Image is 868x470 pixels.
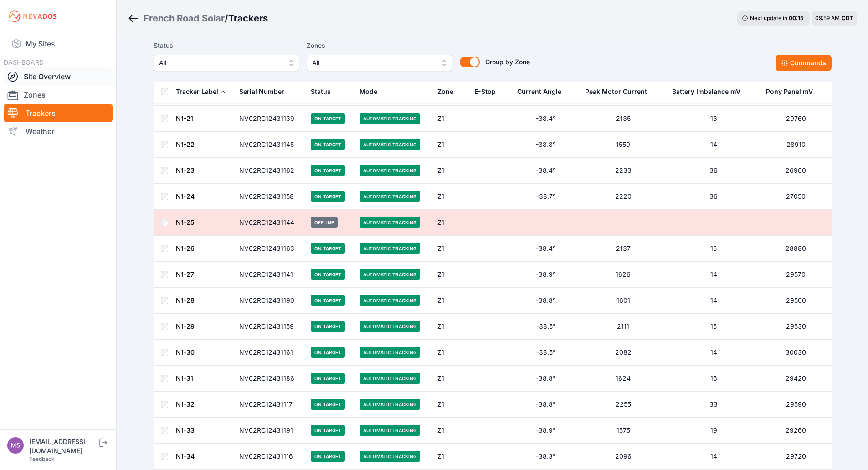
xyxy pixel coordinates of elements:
a: N1-28 [176,296,195,304]
td: -38.4° [512,158,580,184]
td: 29500 [760,288,831,314]
td: 19 [667,418,760,444]
td: -38.4° [512,236,580,262]
td: Z1 [432,210,469,236]
td: 14 [667,340,760,366]
td: 2111 [580,314,667,340]
a: N1-21 [176,114,193,122]
td: 36 [667,158,760,184]
td: 14 [667,288,760,314]
td: 28880 [760,236,831,262]
a: N1-31 [176,374,193,382]
button: Battery Imbalance mV [672,81,748,103]
span: On Target [311,451,345,462]
span: Offline [311,217,338,228]
span: Automatic Tracking [360,217,420,228]
span: Automatic Tracking [360,269,420,280]
td: NV02RC12431161 [234,340,305,366]
td: NV02RC12431158 [234,184,305,210]
span: On Target [311,243,345,254]
td: -38.9° [512,418,580,444]
span: Automatic Tracking [360,113,420,124]
td: Z1 [432,236,469,262]
a: My Sites [4,33,113,55]
td: NV02RC12431191 [234,418,305,444]
td: NV02RC12431116 [234,444,305,470]
div: Tracker Label [176,87,218,96]
a: Trackers [4,104,113,122]
td: 2255 [580,392,667,418]
a: Site Overview [4,67,113,86]
div: [EMAIL_ADDRESS][DOMAIN_NAME] [29,437,98,455]
span: All [312,57,434,68]
td: Z1 [432,340,469,366]
h3: Trackers [228,12,268,25]
td: -38.5° [512,314,580,340]
a: French Road Solar [144,12,225,25]
span: On Target [311,269,345,280]
td: 33 [667,392,760,418]
a: Zones [4,86,113,104]
td: NV02RC12431186 [234,366,305,392]
div: E-Stop [474,87,496,96]
div: 00 : 15 [789,15,805,22]
td: Z1 [432,288,469,314]
td: -38.8° [512,392,580,418]
div: Zone [437,87,453,96]
td: NV02RC12431190 [234,288,305,314]
td: 36 [667,184,760,210]
span: Automatic Tracking [360,321,420,332]
div: Pony Panel mV [766,87,813,96]
button: Mode [360,81,385,103]
td: Z1 [432,106,469,132]
td: NV02RC12431139 [234,106,305,132]
td: -38.4° [512,106,580,132]
td: 29590 [760,392,831,418]
a: N1-30 [176,348,195,356]
td: 1601 [580,288,667,314]
td: NV02RC12431144 [234,210,305,236]
td: -38.8° [512,366,580,392]
td: NV02RC12431163 [234,236,305,262]
span: Automatic Tracking [360,347,420,358]
button: Pony Panel mV [766,81,820,103]
span: Automatic Tracking [360,139,420,150]
span: On Target [311,165,345,176]
span: Automatic Tracking [360,165,420,176]
td: Z1 [432,132,469,158]
td: 1626 [580,262,667,288]
button: Peak Motor Current [585,81,654,103]
a: N1-27 [176,270,194,278]
td: NV02RC12431141 [234,262,305,288]
button: Status [311,81,338,103]
td: -38.8° [512,132,580,158]
td: 2137 [580,236,667,262]
td: -38.3° [512,444,580,470]
a: N1-25 [176,218,194,226]
td: Z1 [432,418,469,444]
a: N1-29 [176,322,195,330]
span: Automatic Tracking [360,425,420,436]
a: N1-33 [176,426,195,434]
td: 13 [667,106,760,132]
a: Weather [4,122,113,140]
td: NV02RC12431162 [234,158,305,184]
span: DASHBOARD [4,58,44,66]
div: Battery Imbalance mV [672,87,740,96]
td: 2233 [580,158,667,184]
td: 2220 [580,184,667,210]
td: Z1 [432,366,469,392]
span: Automatic Tracking [360,243,420,254]
a: N1-32 [176,400,195,408]
div: Serial Number [239,87,284,96]
span: Automatic Tracking [360,373,420,384]
td: 14 [667,132,760,158]
span: 09:59 AM [815,15,840,21]
nav: Breadcrumb [128,6,268,30]
span: On Target [311,191,345,202]
td: NV02RC12431117 [234,392,305,418]
td: 26960 [760,158,831,184]
div: Current Angle [517,87,561,96]
a: N1-26 [176,244,195,252]
td: 29260 [760,418,831,444]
